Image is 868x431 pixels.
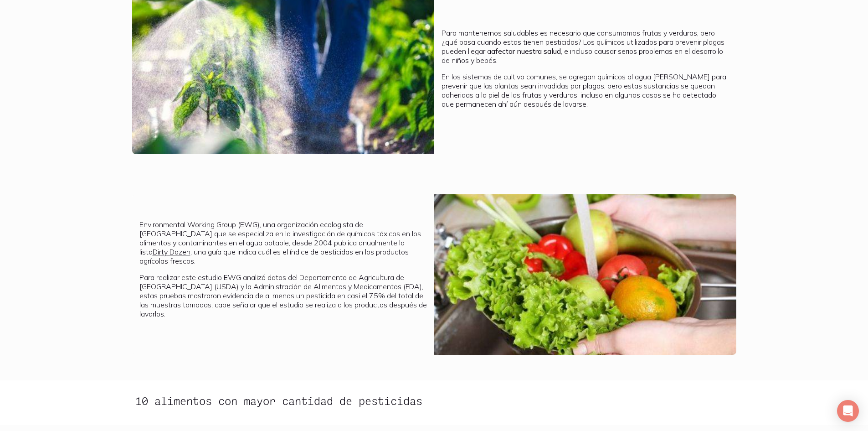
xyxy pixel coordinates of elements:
[491,47,561,56] b: afectar nuestra salud
[442,28,729,65] p: Para mantenernos saludables es necesario que consumamos frutas y verduras, pero ¿qué pasa cuando ...
[135,395,733,407] h2: 10 alimentos con mayor cantidad de pesticidas
[153,247,190,256] a: Dirty Dozen
[837,400,859,422] div: Open Intercom Messenger
[442,72,729,109] p: En los sistemas de cultivo comunes, se agregan químicos al agua [PERSON_NAME] para prevenir que l...
[139,220,427,265] p: Environmental Working Group (EWG), una organización ecologista de [GEOGRAPHIC_DATA] que se especi...
[139,273,427,318] p: Para realizar este estudio EWG analizó datos del Departamento de Agricultura de [GEOGRAPHIC_DATA]...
